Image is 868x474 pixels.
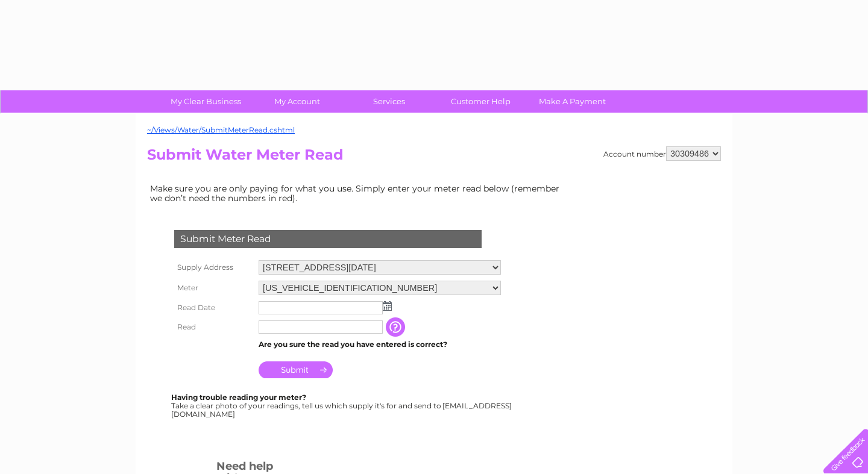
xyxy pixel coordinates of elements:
[603,146,721,161] div: Account number
[147,181,569,206] td: Make sure you are only paying for what you use. Simply enter your meter read below (remember we d...
[339,90,439,113] a: Services
[171,393,514,418] div: Take a clear photo of your readings, tell us which supply it's for and send to [EMAIL_ADDRESS][DO...
[147,125,295,134] a: ~/Views/Water/SubmitMeterRead.cshtml
[259,361,333,378] input: Submit
[386,317,407,337] input: Information
[171,317,256,337] th: Read
[171,298,256,317] th: Read Date
[171,393,306,402] b: Having trouble reading your meter?
[431,90,530,113] a: Customer Help
[256,337,504,352] td: Are you sure the read you have entered is correct?
[156,90,256,113] a: My Clear Business
[171,257,256,278] th: Supply Address
[174,230,482,248] div: Submit Meter Read
[171,278,256,298] th: Meter
[248,90,347,113] a: My Account
[523,90,622,113] a: Make A Payment
[383,301,392,311] img: ...
[147,146,721,169] h2: Submit Water Meter Read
